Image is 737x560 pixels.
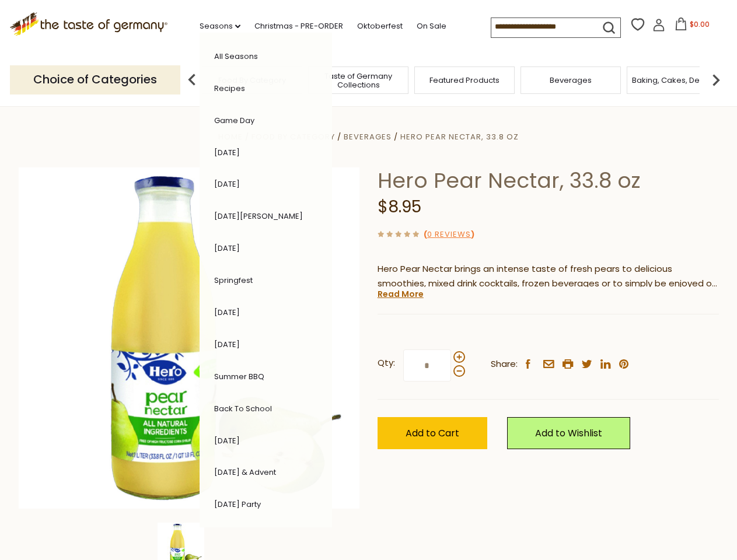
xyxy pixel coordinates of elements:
strong: Qty: [378,356,395,370]
a: Hero Pear Nectar, 33.8 oz [400,131,519,142]
a: All Seasons [214,51,258,62]
a: Christmas - PRE-ORDER [254,20,343,33]
a: [DATE] [214,178,240,190]
a: Springfest [214,275,253,286]
a: Game Day [214,115,254,126]
a: Baking, Cakes, Desserts [632,76,722,85]
button: $0.00 [668,17,717,35]
a: Add to Wishlist [507,417,630,449]
p: Hero Pear Nectar brings an intense taste of fresh pears to delicious smoothies, mixed drink cockt... [378,262,719,291]
span: ( ) [424,229,474,240]
img: Hero Pear Nectar, 33.8 oz [19,167,360,509]
a: [DATE] Party [214,499,261,510]
button: Add to Cart [378,417,487,449]
a: [DATE] [214,435,240,446]
input: Qty: [403,349,451,381]
span: $8.95 [378,195,421,218]
a: Summer BBQ [214,371,264,382]
a: [DATE] [214,243,240,254]
a: On Sale [417,20,446,33]
a: [DATE] [214,339,240,350]
a: Featured Products [429,76,500,85]
a: 0 Reviews [427,229,471,241]
a: Beverages [344,131,392,142]
a: Seasons [200,20,240,33]
img: previous arrow [180,68,204,92]
a: Beverages [550,76,592,85]
p: Choice of Categories [10,65,180,94]
span: Share: [491,357,518,372]
a: Oktoberfest [357,20,403,33]
a: [DATE][PERSON_NAME] [214,211,303,222]
a: Taste of Germany Collections [312,72,405,89]
a: Recipes [214,83,245,94]
a: [DATE] & Advent [214,467,276,478]
span: Add to Cart [406,426,459,440]
a: [DATE] [214,307,240,318]
h1: Hero Pear Nectar, 33.8 oz [378,167,719,194]
a: Read More [378,288,424,300]
a: Back to School [214,403,272,414]
a: [DATE] [214,147,240,158]
span: $0.00 [690,19,710,29]
img: next arrow [704,68,728,92]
